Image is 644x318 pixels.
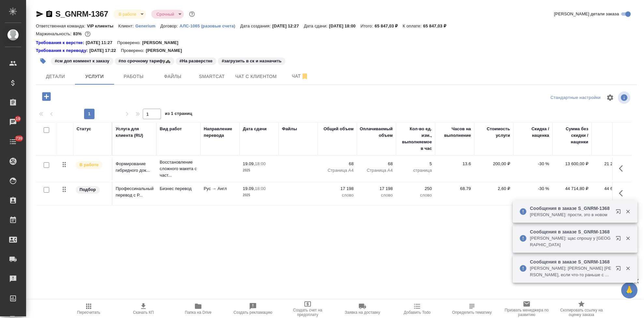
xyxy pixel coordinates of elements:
p: [PERSON_NAME] [146,47,187,54]
span: Посмотреть информацию [618,91,632,104]
button: Открыть в новой вкладке [612,205,627,221]
p: 21 216,00 ₽ [595,161,627,167]
p: Итого: [360,24,374,28]
p: Восстановление сложного макета с част... [160,159,197,179]
div: Файлы [282,126,297,132]
div: Оплачиваемый объем [360,126,393,139]
p: #На разверстке [180,58,212,64]
p: 83% [73,31,83,36]
button: Показать кнопки [615,185,631,201]
div: В работе [151,10,184,19]
p: 2,60 ₽ [477,185,510,192]
button: Доп статусы указывают на важность/срочность заказа [188,10,196,18]
span: Настроить таблицу [602,90,618,105]
p: Дата создания: [240,24,272,28]
button: Закрыть [621,265,635,271]
p: В работе [80,162,98,168]
p: Сообщения в заказе S_GNRM-1368 [530,229,611,235]
span: см доп коммент к заказу [50,58,114,63]
p: Клиент: [118,24,135,28]
p: 44 631,03 ₽ [595,185,627,192]
button: Закрыть [621,209,635,215]
p: Бизнес перевод [160,185,197,192]
p: 5 [399,161,432,167]
button: Закрыть [621,235,635,241]
span: На разверстке [175,58,217,63]
p: Проверено: [121,47,146,54]
span: Услуги [79,72,110,81]
p: VIP клиенты [87,24,118,28]
p: 65 847,03 ₽ [423,24,451,28]
div: Скидка / наценка [517,126,549,139]
p: -30 % [517,185,549,192]
p: [DATE] 12:27 [272,24,304,28]
div: Общий объем [324,126,354,132]
p: 68 [360,161,393,167]
p: Рус → Англ [204,185,236,192]
p: 18:00 [255,186,266,191]
p: [PERSON_NAME]: щас спрошу у [GEOGRAPHIC_DATA] [530,235,611,248]
p: [PERSON_NAME] [142,40,183,46]
span: по срочному тарифу🚓 [114,58,175,63]
p: 2025 [243,192,275,199]
p: Generium [135,24,160,28]
p: К оплате: [403,24,423,28]
span: Чат с клиентом [235,72,277,81]
p: [PERSON_NAME]: прости, это в новом [530,212,611,218]
button: В работе [117,11,138,17]
p: Формирование гибридного док... [116,161,153,174]
p: Подбор [80,186,96,193]
div: Часов на выполнение [438,126,471,139]
svg: Отписаться [301,72,309,80]
button: Скопировать ссылку для ЯМессенджера [36,10,44,18]
p: 18:00 [255,161,266,166]
p: 200,00 ₽ [477,161,510,167]
p: 65 847,03 ₽ [375,24,403,28]
div: В работе [113,10,146,19]
div: Стоимость услуги [477,126,510,139]
a: Требования к верстке: [36,40,86,46]
span: Чат [285,72,316,80]
p: #см доп коммент к заказу [55,58,110,64]
p: 17 198 [360,185,393,192]
p: страница [399,167,432,174]
span: [PERSON_NAME] детали заказа [554,11,619,17]
span: 739 [12,135,26,142]
a: Generium [135,23,160,28]
button: Скопировать ссылку [45,10,53,18]
div: Сумма без скидки / наценки [556,126,588,145]
p: 19.09, [243,161,255,166]
p: 44 714,80 ₽ [556,185,588,192]
a: S_GNRM-1367 [55,9,108,18]
p: 68 [321,161,354,167]
div: Статус [77,126,91,132]
a: Требования к переводу: [36,47,89,54]
button: 9557.44 RUB; [83,30,92,38]
p: [DATE] 18:00 [329,24,361,28]
p: Сообщения в заказе S_GNRM-1368 [530,259,611,265]
p: слово [399,192,432,199]
button: Открыть в новой вкладке [612,232,627,247]
p: слово [360,192,393,199]
p: #по срочному тарифу🚓 [119,58,170,64]
button: Добавить услугу [37,90,55,103]
td: 13.6 [435,157,474,180]
div: Кол-во ед. изм., выполняемое в час [399,126,432,152]
a: АЛС-1065 (разовые счета) [180,23,240,28]
p: Страница А4 [321,167,354,174]
a: 739 [2,134,24,150]
p: Проверено: [117,40,142,46]
div: split button [549,93,602,103]
button: Срочный [154,11,176,17]
p: 19.09, [243,186,255,191]
div: Нажми, чтобы открыть папку с инструкцией [36,40,86,46]
p: [PERSON_NAME]: [PERSON_NAME] [PERSON_NAME], если что-то раньше с разверстки будет готово, то отда... [530,265,611,278]
span: 19 [12,116,24,122]
button: Добавить тэг [36,54,50,68]
p: Страница А4 [360,167,393,174]
p: АЛС-1065 (разовые счета) [180,24,240,28]
p: Профессинальный перевод с Р... [116,185,153,199]
p: Маржинальность: [36,31,73,36]
span: из 1 страниц [165,110,192,119]
p: #загрузить в ск и назначить [222,58,282,64]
